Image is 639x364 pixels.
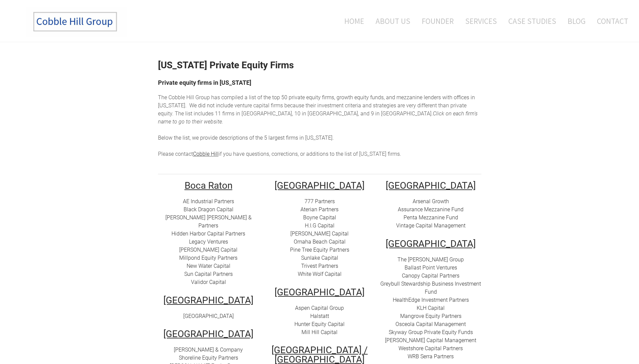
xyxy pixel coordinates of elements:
[189,239,228,245] a: Legacy Ventures
[334,7,369,35] a: Home
[400,313,461,319] a: ​Mangrove Equity Partners
[301,329,338,335] a: Mill Hill Capital
[395,321,466,327] a: Osceola Capital Management
[185,180,232,191] u: Boca Raton
[305,198,335,205] a: 777 Partners
[303,214,336,221] a: Boyne Capital
[158,94,481,158] div: he top 50 private equity firms, growth equity funds, and mezzanine lenders with offices in [US_ST...
[385,337,476,343] a: [PERSON_NAME] Capital Management
[298,271,342,277] a: White Wolf Capital
[371,7,415,35] a: About Us
[397,256,464,263] a: The [PERSON_NAME] Group
[405,264,457,271] a: Ballast Point Ventures
[417,305,445,311] span: ​​
[408,353,454,360] a: WRB Serra Partners
[305,222,334,229] a: H.I.G Capital
[183,313,234,319] a: [GEOGRAPHIC_DATA]
[417,305,445,311] a: KLH Capital
[184,206,233,213] a: Black Dragon Capital
[389,329,473,335] a: Skyway Group Private Equity Funds
[191,279,226,285] a: Validor Capital
[393,297,469,303] a: HealthEdge Investment Partners
[158,94,265,101] span: The Cobble Hill Group has compiled a list of t
[158,102,467,117] span: enture capital firms because their investment criteria and strategies are very different than pri...
[158,110,478,125] em: Click on each firm's name to go to their website.
[380,281,481,295] a: Greybull Stewardship Business Investment Fund
[398,206,464,213] a: Assurance Mezzanine Fund
[386,180,476,191] u: ​[GEOGRAPHIC_DATA]
[592,7,628,35] a: Contact
[290,230,349,237] a: [PERSON_NAME] Capital
[310,313,329,319] a: Halstatt
[301,255,338,261] a: Sunlake Capital
[295,305,344,311] a: Aspen Capital Group
[396,222,466,229] a: Vintage Capital Management
[563,7,590,35] a: Blog
[402,272,459,279] a: Canopy Capital Partners
[398,345,463,352] a: Westshore Capital Partners
[171,230,245,237] a: Hidden Harbor Capital Partners
[301,263,338,269] a: Trivest Partners
[183,198,234,205] a: AE Industrial Partners
[187,263,230,269] a: New Water Capital
[275,180,364,191] u: [GEOGRAPHIC_DATA]
[26,7,127,37] img: The Cobble Hill Group LLC
[386,238,476,249] u: [GEOGRAPHIC_DATA]
[184,271,233,277] a: Sun Capital Partners
[179,247,237,253] a: [PERSON_NAME] Capital
[163,328,253,339] u: [GEOGRAPHIC_DATA]
[165,214,252,229] a: [PERSON_NAME] [PERSON_NAME] & Partners
[275,287,364,298] u: [GEOGRAPHIC_DATA]
[179,355,238,361] a: Shoreline Equity Partners
[158,151,401,157] span: Please contact if you have questions, corrections, or additions to the list of [US_STATE] firms.
[179,255,237,261] a: Millpond Equity Partners
[460,7,502,35] a: Services
[174,347,243,353] a: [PERSON_NAME] & Company
[300,206,339,213] a: Aterian Partners
[413,198,449,205] a: Arsenal Growth
[158,60,294,71] strong: [US_STATE] Private Equity Firms
[503,7,561,35] a: Case Studies
[290,247,349,253] a: Pine Tree Equity Partners
[193,151,219,157] a: Cobble Hill
[417,7,459,35] a: Founder
[294,321,345,327] a: Hunter Equity Capital
[404,214,458,221] a: Penta Mezzanine Fund
[158,79,251,86] font: Private equity firms in [US_STATE]
[163,295,253,306] u: [GEOGRAPHIC_DATA]
[294,239,346,245] a: Omaha Beach Capital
